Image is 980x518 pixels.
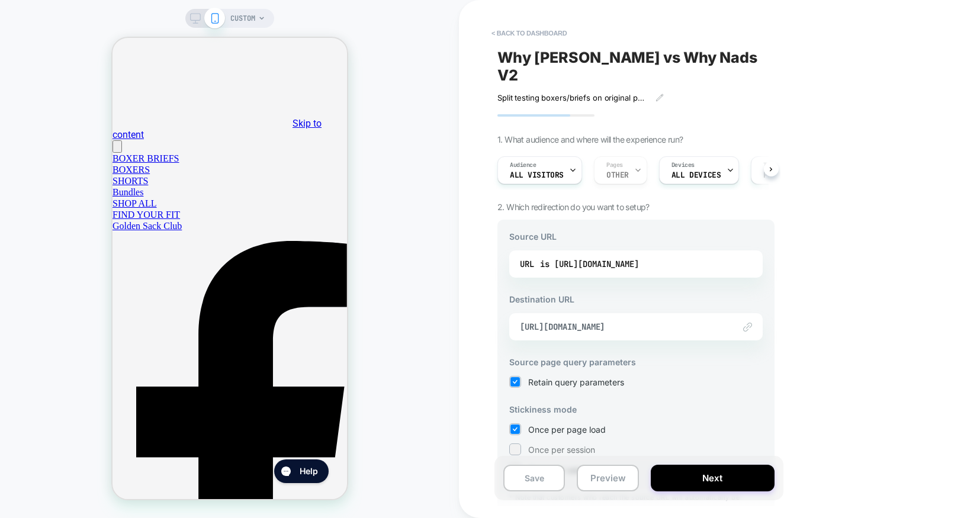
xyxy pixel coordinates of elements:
[497,49,775,84] span: Why [PERSON_NAME] vs Why Nads V2
[528,445,595,455] span: Once per session
[520,321,722,332] span: [URL][DOMAIN_NAME]
[671,161,695,169] span: Devices
[497,202,650,212] span: 2. Which redirection do you want to setup?
[497,134,683,144] span: 1. What audience and where will the experience run?
[497,93,647,102] span: Split testing boxers/briefs on original page to PDPs on V1 vs. buy box on LP on V2
[743,323,752,332] img: edit
[486,24,573,43] button: < back to dashboard
[510,171,564,179] span: All Visitors
[509,294,763,304] h3: Destination URL
[156,417,223,449] iframe: Gorgias live chat messenger
[503,465,565,491] button: Save
[528,377,624,387] span: Retain query parameters
[651,465,775,491] button: Next
[671,171,721,179] span: ALL DEVICES
[509,231,763,242] h3: Source URL
[528,424,606,435] span: Once per page load
[510,161,536,169] span: Audience
[509,357,763,367] h3: Source page query parameters
[540,255,639,273] div: is [URL][DOMAIN_NAME]
[763,171,804,179] span: Page Load
[230,9,255,28] span: CUSTOM
[577,465,638,491] button: Preview
[763,161,786,169] span: Trigger
[509,404,763,414] h3: Stickiness mode
[520,255,752,273] div: URL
